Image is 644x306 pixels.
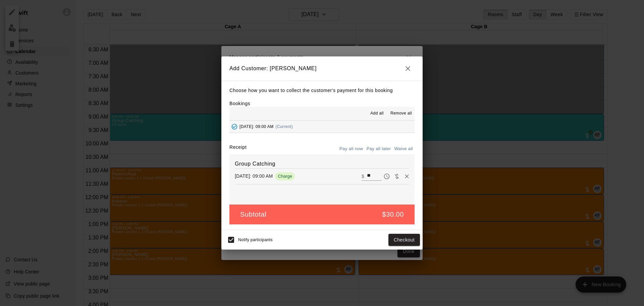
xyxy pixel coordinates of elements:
span: Notify participants [238,237,273,242]
span: Charge [275,174,295,179]
h5: $30.00 [382,210,404,219]
h2: Add Customer: [PERSON_NAME] [221,56,423,81]
span: [DATE]: 09:00 AM [239,124,274,129]
button: Pay all later [365,144,393,154]
p: $ [362,173,364,180]
label: Bookings [229,101,250,106]
span: Remove all [390,110,412,117]
span: Add all [370,110,384,117]
button: Added - Collect Payment[DATE]: 09:00 AM(Current) [229,121,415,133]
button: Remove [402,171,412,181]
span: Pay later [382,173,392,179]
h5: Subtotal [240,210,266,219]
button: Remove all [388,108,415,119]
button: Add all [366,108,388,119]
span: (Current) [276,124,293,129]
button: Checkout [388,234,420,246]
button: Waive all [392,144,415,154]
button: Pay all now [338,144,365,154]
p: [DATE]: 09:00 AM [235,173,273,179]
button: Added - Collect Payment [229,122,239,132]
label: Receipt [229,144,247,154]
p: Choose how you want to collect the customer's payment for this booking [229,86,415,95]
h6: Group Catching [235,160,409,168]
span: Waive payment [392,173,402,179]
